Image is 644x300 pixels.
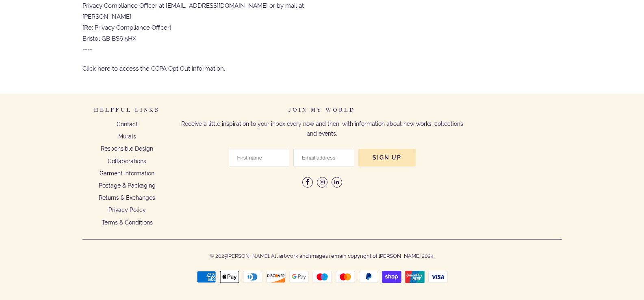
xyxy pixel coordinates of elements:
p: © 2025 . All artwork and images remain copyright of [PERSON_NAME] 2024. [82,246,562,261]
a: [PERSON_NAME] [227,248,269,259]
a: Garment Information [100,170,154,177]
a: Contact [117,121,138,127]
input: First name [229,149,290,166]
h6: Join my world [180,106,464,120]
a: Responsible Design [101,145,153,152]
a: Terms & Conditions [102,219,153,226]
a: Postage & Packaging [99,182,156,189]
h6: Helpful Links [82,106,172,120]
a: Click here to access the CCPA Opt Out information. [82,65,225,72]
p: Receive a little inspiration to your inbox every now and then, with information about new works, ... [180,119,464,139]
a: Privacy Policy [108,207,146,213]
input: Email address [293,149,354,166]
input: Sign Up [358,149,416,166]
a: Murals [118,133,136,140]
a: Collaborations [108,158,146,164]
a: Returns & Exchanges [99,194,155,201]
